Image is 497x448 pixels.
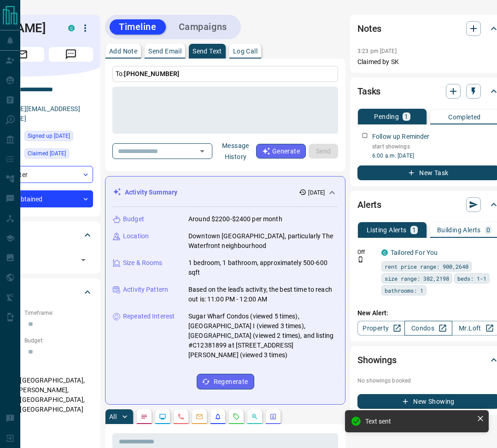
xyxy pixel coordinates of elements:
[357,48,397,54] p: 3:23 pm [DATE]
[404,321,452,336] a: Condos
[77,253,90,266] button: Open
[159,413,166,420] svg: Lead Browsing Activity
[24,336,93,345] p: Budget:
[112,66,338,82] p: To:
[372,132,429,141] p: Follow up Reminder
[448,114,481,120] p: Completed
[357,248,376,256] p: Off
[125,188,177,197] p: Activity Summary
[256,144,306,159] button: Generate
[188,258,338,277] p: 1 bedroom, 1 bathroom, approximately 500-600 sqft
[193,48,222,54] p: Send Text
[170,19,236,35] button: Campaigns
[24,309,93,317] p: Timeframe:
[269,413,277,420] svg: Agent Actions
[24,148,93,161] div: Wed Sep 10 2025
[357,321,405,336] a: Property
[123,285,168,295] p: Activity Pattern
[357,197,381,212] h2: Alerts
[357,21,381,36] h2: Notes
[215,138,256,164] button: Message History
[233,48,257,54] p: Log Call
[196,145,209,158] button: Open
[123,214,144,224] p: Budget
[391,249,438,256] a: Tailored For You
[188,312,338,360] p: Sugar Wharf Condos (viewed 5 times), [GEOGRAPHIC_DATA] I (viewed 3 times), [GEOGRAPHIC_DATA] (vie...
[113,184,338,201] div: Activity Summary[DATE]
[381,249,388,256] div: condos.ca
[357,256,364,263] svg: Push Notification Only
[437,227,481,233] p: Building Alerts
[486,227,490,233] p: 0
[197,374,254,389] button: Regenerate
[188,285,338,304] p: Based on the lead's activity, the best time to reach out is: 11:00 PM - 12:00 AM
[357,353,397,367] h2: Showings
[49,47,93,62] span: Message
[28,131,70,141] span: Signed up [DATE]
[24,131,93,144] div: Wed Sep 03 2025
[196,413,203,420] svg: Emails
[109,48,137,54] p: Add Note
[404,113,408,120] p: 1
[367,227,407,233] p: Listing Alerts
[140,413,148,420] svg: Notes
[28,149,66,158] span: Claimed [DATE]
[68,25,75,31] div: condos.ca
[177,413,185,420] svg: Calls
[123,231,149,241] p: Location
[188,231,338,251] p: Downtown [GEOGRAPHIC_DATA], particularly The Waterfront neighbourhood
[124,70,179,77] span: [PHONE_NUMBER]
[109,413,117,420] p: All
[233,413,240,420] svg: Requests
[365,418,473,425] div: Text sent
[374,113,399,120] p: Pending
[251,413,258,420] svg: Opportunities
[123,258,163,268] p: Size & Rooms
[188,214,282,224] p: Around $2200-$2400 per month
[385,286,423,295] span: bathrooms: 1
[385,274,449,283] span: size range: 382,2198
[123,312,175,321] p: Repeated Interest
[110,19,166,35] button: Timeline
[357,84,380,99] h2: Tasks
[214,413,222,420] svg: Listing Alerts
[148,48,181,54] p: Send Email
[308,189,325,197] p: [DATE]
[385,262,468,271] span: rent price range: 900,2640
[457,274,486,283] span: beds: 1-1
[412,227,416,233] p: 1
